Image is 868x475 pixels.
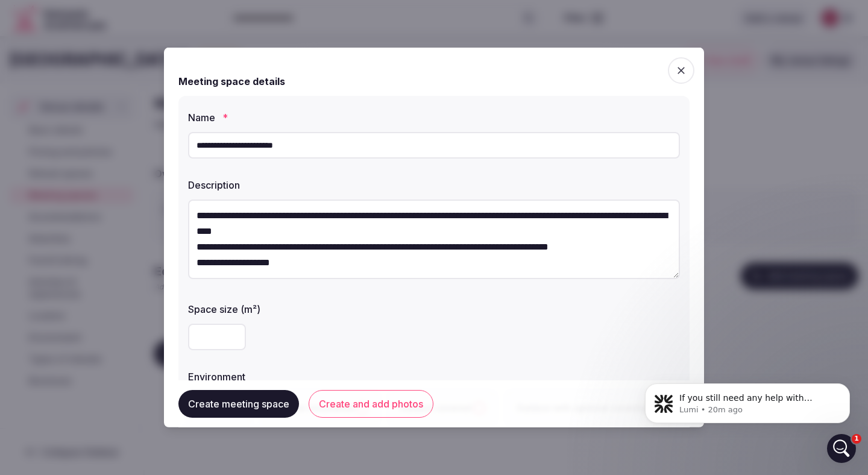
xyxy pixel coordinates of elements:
[827,434,856,463] iframe: Intercom live chat
[627,358,868,442] iframe: Intercom notifications message
[178,74,285,89] h2: Meeting space details
[309,390,433,418] button: Create and add photos
[178,390,299,418] button: Create meeting space
[188,304,680,314] label: Space size (m²)
[852,434,861,444] span: 1
[188,372,680,382] label: Environment
[188,180,680,190] label: Description
[188,113,680,122] label: Name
